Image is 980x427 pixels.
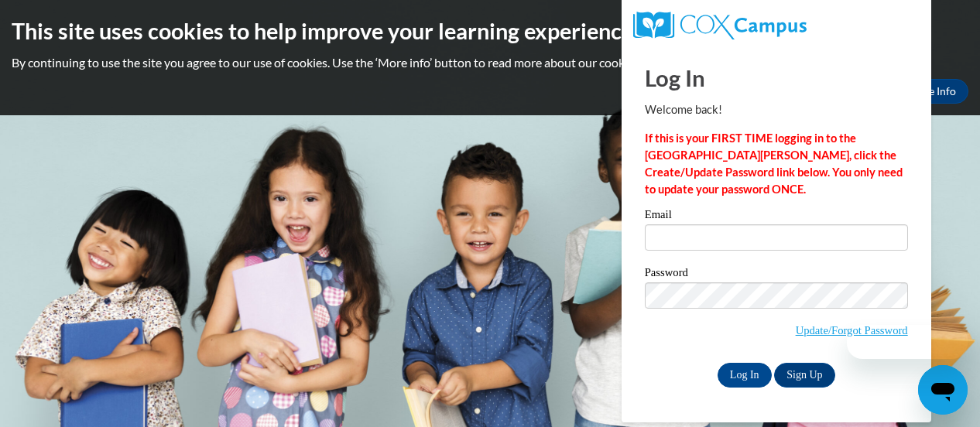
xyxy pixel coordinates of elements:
a: Sign Up [774,363,834,388]
p: Welcome back! [645,101,908,118]
h2: This site uses cookies to help improve your learning experience. [12,15,968,46]
iframe: Message from company [847,325,968,359]
a: More Info [896,79,968,104]
a: Update/Forgot Password [796,324,908,336]
input: Log In [718,363,772,388]
iframe: Button to launch messaging window [918,365,968,415]
h1: Log In [645,62,908,94]
label: Password [645,267,908,282]
label: Email [645,209,908,224]
img: COX Campus [633,12,807,39]
p: By continuing to use the site you agree to our use of cookies. Use the ‘More info’ button to read... [12,54,968,71]
strong: If this is your FIRST TIME logging in to the [GEOGRAPHIC_DATA][PERSON_NAME], click the Create/Upd... [645,132,903,196]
